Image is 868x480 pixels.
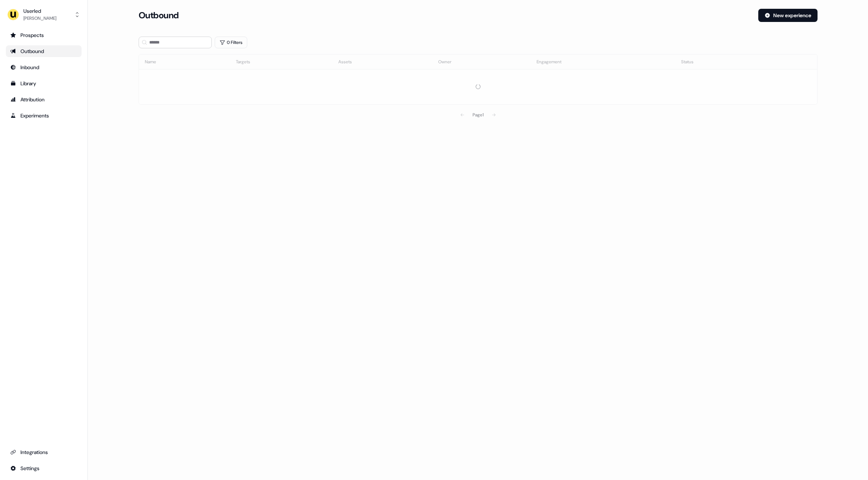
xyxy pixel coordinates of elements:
[10,64,77,71] div: Inbound
[6,29,82,41] a: Go to prospects
[23,15,56,22] div: [PERSON_NAME]
[6,45,82,57] a: Go to outbound experience
[758,9,818,22] button: New experience
[10,96,77,103] div: Attribution
[6,6,82,23] button: Userled[PERSON_NAME]
[6,110,82,121] a: Go to experiments
[6,78,82,89] a: Go to templates
[10,31,77,39] div: Prospects
[215,37,247,48] button: 0 Filters
[10,80,77,87] div: Library
[10,48,77,55] div: Outbound
[6,94,82,105] a: Go to attribution
[10,465,77,472] div: Settings
[6,462,82,474] a: Go to integrations
[6,61,82,73] a: Go to Inbound
[23,7,56,15] div: Userled
[139,10,179,21] h3: Outbound
[6,446,82,458] a: Go to integrations
[10,449,77,456] div: Integrations
[10,112,77,119] div: Experiments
